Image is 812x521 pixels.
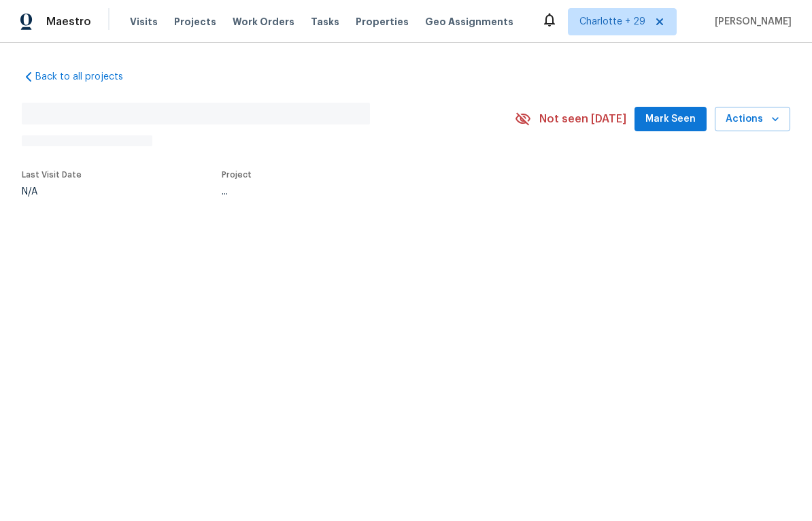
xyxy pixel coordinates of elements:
[311,17,339,27] span: Tasks
[579,15,645,29] span: Charlotte + 29
[22,70,152,84] a: Back to all projects
[22,187,82,197] div: N/A
[539,112,626,126] span: Not seen [DATE]
[635,107,707,132] button: Mark Seen
[645,111,696,128] span: Mark Seen
[726,111,779,128] span: Actions
[22,171,82,179] span: Last Visit Date
[233,15,294,29] span: Work Orders
[222,171,252,179] span: Project
[356,15,409,29] span: Properties
[222,187,483,197] div: ...
[709,15,792,29] span: [PERSON_NAME]
[46,15,91,29] span: Maestro
[425,15,513,29] span: Geo Assignments
[715,107,790,132] button: Actions
[130,15,158,29] span: Visits
[174,15,216,29] span: Projects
